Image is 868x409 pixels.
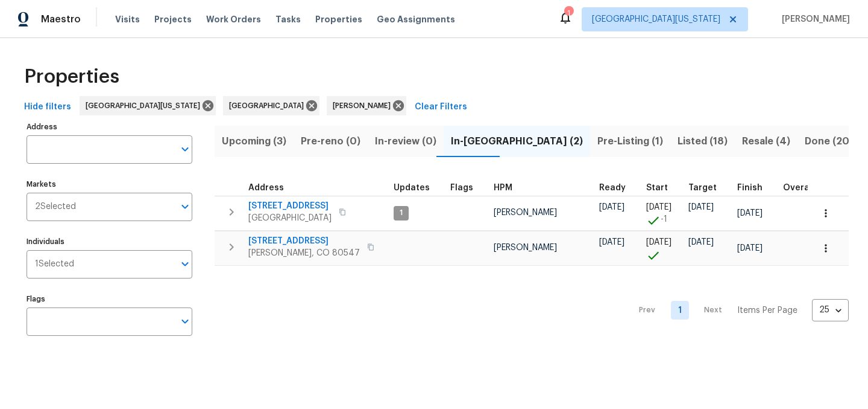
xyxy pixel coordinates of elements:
[27,238,192,245] label: Individuals
[599,203,624,211] span: [DATE]
[395,208,407,218] span: 1
[597,133,663,150] span: Pre-Listing (1)
[394,184,430,192] span: Updates
[27,181,192,188] label: Markets
[599,184,637,192] div: Earliest renovation start date (first business day after COE or Checkout)
[19,96,76,118] button: Hide filters
[742,133,790,150] span: Resale (4)
[41,13,81,25] span: Maestro
[35,259,74,269] span: 1 Selected
[688,203,714,211] span: [DATE]
[222,133,286,150] span: Upcoming (3)
[783,184,825,192] div: Days past target finish date
[80,96,216,115] div: [GEOGRAPHIC_DATA][US_STATE]
[154,13,192,25] span: Projects
[737,209,763,217] span: [DATE]
[627,273,849,348] nav: Pagination Navigation
[777,13,850,25] span: [PERSON_NAME]
[646,203,671,211] span: [DATE]
[301,133,360,150] span: Pre-reno (0)
[315,13,362,25] span: Properties
[375,133,436,150] span: In-review (0)
[377,13,455,25] span: Geo Assignments
[177,256,193,272] button: Open
[812,294,849,326] div: 25
[27,295,192,303] label: Flags
[661,213,667,225] span: -1
[783,184,814,192] span: Overall
[688,184,728,192] div: Target renovation project end date
[206,13,261,25] span: Work Orders
[737,184,763,192] span: Finish
[688,238,714,246] span: [DATE]
[599,184,626,192] span: Ready
[671,301,689,320] a: Goto page 1
[248,212,332,224] span: [GEOGRAPHIC_DATA]
[35,202,76,212] span: 2 Selected
[737,184,773,192] div: Projected renovation finish date
[177,313,193,330] button: Open
[494,243,557,252] span: [PERSON_NAME]
[805,133,860,150] span: Done (209)
[86,100,205,112] span: [GEOGRAPHIC_DATA][US_STATE]
[115,13,140,25] span: Visits
[646,184,668,192] span: Start
[333,100,395,112] span: [PERSON_NAME]
[678,133,728,150] span: Listed (18)
[646,184,679,192] div: Actual renovation start date
[737,244,763,253] span: [DATE]
[494,184,512,192] span: HPM
[450,184,473,192] span: Flags
[327,96,406,115] div: [PERSON_NAME]
[24,100,71,115] span: Hide filters
[646,238,671,246] span: [DATE]
[599,238,624,246] span: [DATE]
[410,96,472,118] button: Clear Filters
[177,141,193,158] button: Open
[494,208,557,217] span: [PERSON_NAME]
[688,184,717,192] span: Target
[24,71,119,83] span: Properties
[275,15,301,24] span: Tasks
[223,96,319,115] div: [GEOGRAPHIC_DATA]
[248,247,360,259] span: [PERSON_NAME], CO 80547
[641,231,684,265] td: Project started on time
[27,123,192,130] label: Address
[415,100,467,115] span: Clear Filters
[229,100,309,112] span: [GEOGRAPHIC_DATA]
[737,304,797,317] p: Items Per Page
[248,235,360,247] span: [STREET_ADDRESS]
[451,133,583,150] span: In-[GEOGRAPHIC_DATA] (2)
[248,184,284,192] span: Address
[592,13,720,25] span: [GEOGRAPHIC_DATA][US_STATE]
[564,7,573,19] div: 1
[177,198,193,215] button: Open
[248,200,332,212] span: [STREET_ADDRESS]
